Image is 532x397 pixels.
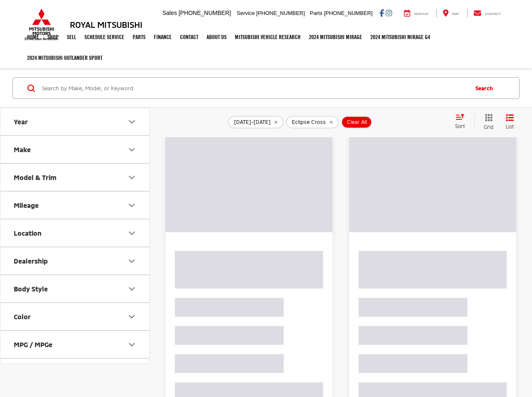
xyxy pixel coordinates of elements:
[0,219,150,247] button: LocationLocation
[179,10,231,16] span: [PHONE_NUMBER]
[127,311,137,321] div: Color
[452,12,459,16] span: Map
[70,20,143,29] h3: Royal Mitsubishi
[231,27,305,47] a: Mitsubishi Vehicle Research
[14,340,52,348] div: MPG / MPGe
[500,113,520,131] button: List View
[0,164,150,191] button: Model & TrimModel & Trim
[292,119,326,126] span: Eclipse Cross
[436,9,465,17] a: Map
[128,27,150,47] a: Parts: Opens in a new tab
[14,285,48,293] div: Body Style
[386,10,392,16] a: Instagram: Click to visit our Instagram page
[14,118,28,126] div: Year
[127,339,137,349] div: MPG / MPGe
[506,123,514,130] span: List
[305,27,366,47] a: 2024 Mitsubishi Mirage
[23,8,60,41] img: Mitsubishi
[127,144,137,154] div: Make
[485,12,501,16] span: Contact
[0,275,150,302] button: Body StyleBody Style
[0,192,150,219] button: MileageMileage
[14,257,48,265] div: Dealership
[379,10,384,16] a: Facebook: Click to visit our Facebook page
[176,27,202,47] a: Contact
[0,108,150,135] button: YearYear
[127,228,137,238] div: Location
[484,123,493,131] span: Grid
[14,201,39,209] div: Mileage
[43,27,63,47] a: Shop
[150,27,176,47] a: Finance
[455,123,465,129] span: Sort
[256,10,305,16] span: [PHONE_NUMBER]
[202,27,231,47] a: About Us
[163,10,177,16] span: Sales
[324,10,372,16] span: [PHONE_NUMBER]
[14,313,31,321] div: Color
[414,12,429,16] span: Service
[0,359,150,386] button: Cylinder
[14,145,31,153] div: Make
[127,284,137,293] div: Body Style
[237,10,255,16] span: Service
[398,9,435,17] a: Service
[80,27,128,47] a: Schedule Service: Opens in a new tab
[347,119,367,126] span: Clear All
[467,78,505,99] button: Search
[23,27,43,47] a: Home
[0,331,150,358] button: MPG / MPGeMPG / MPGe
[451,113,474,130] button: Select sort value
[228,116,283,128] button: remove 2024-2024
[0,136,150,163] button: MakeMake
[474,113,500,131] button: Grid View
[366,27,434,47] a: 2024 Mitsubishi Mirage G4
[127,116,137,126] div: Year
[286,116,339,128] button: remove Eclipse%20Cross
[0,303,150,330] button: ColorColor
[14,173,57,181] div: Model & Trim
[0,247,150,274] button: DealershipDealership
[310,10,322,16] span: Parts
[23,47,106,68] a: 2024 Mitsubishi Outlander SPORT
[14,229,42,237] div: Location
[127,172,137,182] div: Model & Trim
[127,256,137,266] div: Dealership
[127,200,137,210] div: Mileage
[341,116,372,128] button: Clear All
[467,9,507,17] a: Contact
[41,78,467,98] input: Search by Make, Model, or Keyword
[63,27,80,47] a: Sell
[234,119,271,126] span: [DATE]-[DATE]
